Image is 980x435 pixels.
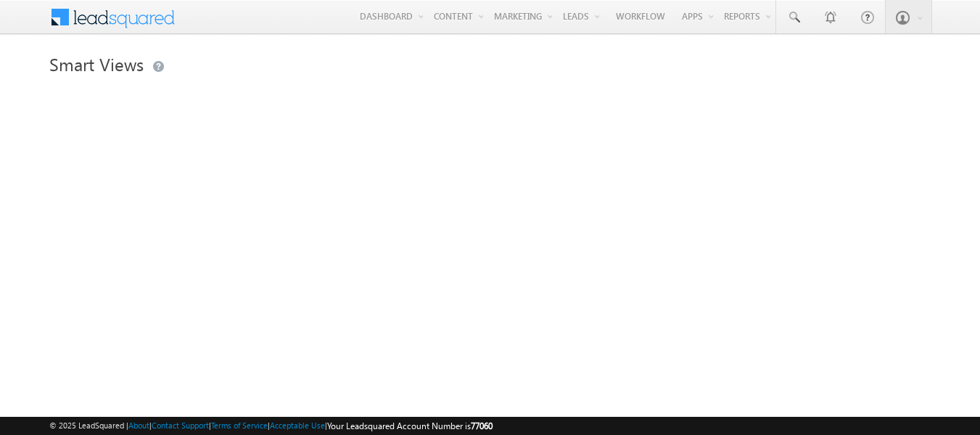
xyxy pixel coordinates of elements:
span: Your Leadsquared Account Number is [327,420,493,431]
a: Terms of Service [211,420,268,430]
a: About [128,420,149,430]
span: 77060 [471,420,493,431]
a: Acceptable Use [270,420,325,430]
a: Contact Support [152,420,209,430]
span: © 2025 LeadSquared | | | | | [49,419,493,433]
span: Smart Views [49,52,144,76]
